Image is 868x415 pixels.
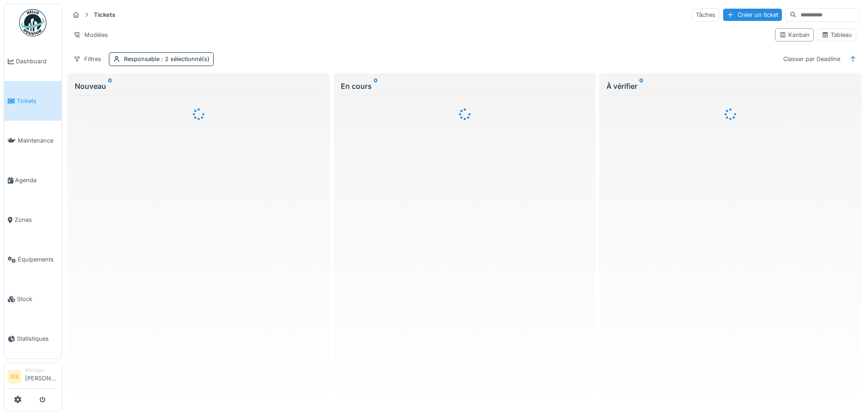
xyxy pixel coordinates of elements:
span: Dashboard [16,57,58,66]
span: Tickets [17,97,58,105]
li: [PERSON_NAME] [25,367,58,386]
a: Stock [4,279,62,319]
span: Équipements [18,255,58,264]
sup: 0 [374,81,378,92]
span: : 2 sélectionné(s) [159,56,210,62]
span: Stock [17,295,58,303]
img: Badge_color-CXgf-gQk.svg [19,9,46,36]
span: Zones [15,215,58,224]
a: Zones [4,200,62,240]
span: Statistiques [17,334,58,343]
div: En cours [341,81,589,92]
a: Tickets [4,81,62,121]
a: Dashboard [4,41,62,81]
a: Statistiques [4,319,62,359]
div: Tâches [692,8,719,21]
div: Manager [25,367,58,374]
div: Nouveau [75,81,323,92]
div: Filtres [69,52,105,66]
sup: 0 [639,81,643,92]
li: GS [8,370,21,384]
div: Créer un ticket [723,9,782,21]
span: Agenda [15,176,58,184]
sup: 0 [108,81,112,92]
div: Responsable [124,55,210,63]
div: Classer par Deadline [779,52,844,66]
div: Tableau [822,31,852,39]
div: Modèles [69,28,112,41]
div: À vérifier [606,81,854,92]
a: Agenda [4,160,62,200]
strong: Tickets [90,10,119,19]
a: GS Manager[PERSON_NAME] [8,367,58,389]
a: Équipements [4,240,62,279]
a: Maintenance [4,121,62,160]
div: Kanban [779,31,810,39]
span: Maintenance [18,136,58,145]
